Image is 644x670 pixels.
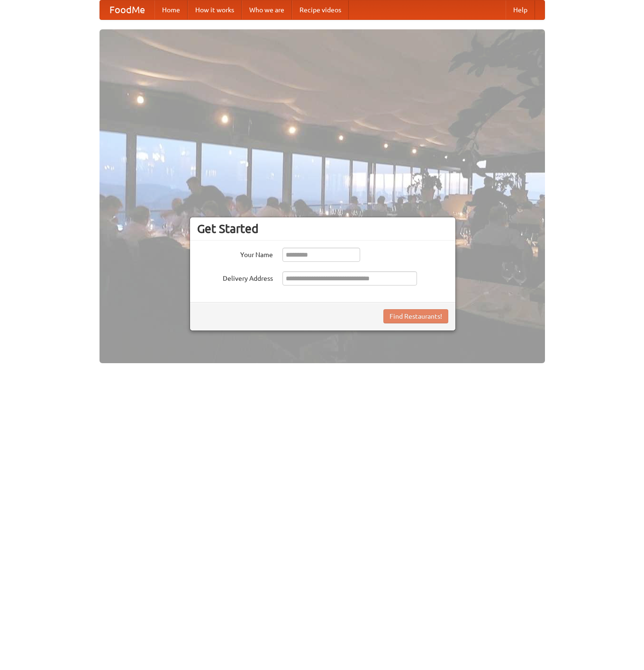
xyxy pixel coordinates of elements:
[383,309,448,323] button: Find Restaurants!
[506,0,535,19] a: Help
[197,222,448,236] h3: Get Started
[100,0,154,19] a: FoodMe
[242,0,292,19] a: Who we are
[188,0,242,19] a: How it works
[292,0,349,19] a: Recipe videos
[197,248,273,259] label: Your Name
[197,271,273,283] label: Delivery Address
[154,0,188,19] a: Home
